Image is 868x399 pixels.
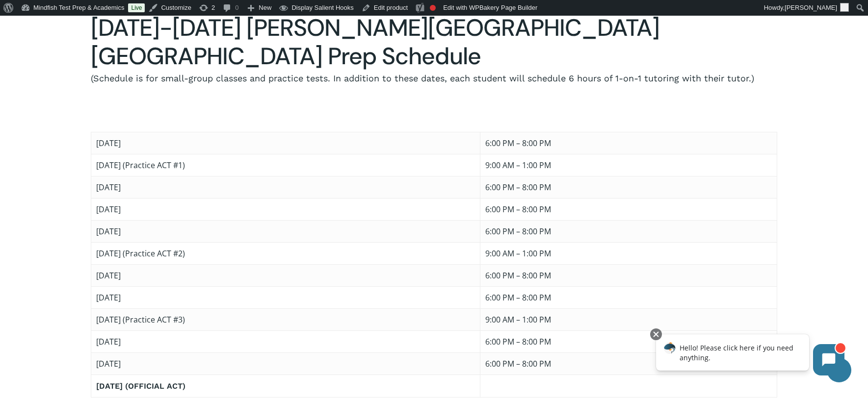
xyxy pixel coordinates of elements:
a: Live [128,3,145,12]
b: [DATE] (OFFICIAL ACT) [96,381,185,391]
td: [DATE] (Practice ACT #2) [91,243,480,265]
span: [PERSON_NAME] [785,4,837,11]
td: [DATE] [91,132,480,154]
div: Focus keyphrase not set [430,5,436,11]
td: [DATE] [91,265,480,287]
td: 9:00 AM – 1:00 PM [480,309,777,331]
td: [DATE] [91,176,480,199]
td: 6:00 PM – 8:00 PM [480,287,777,309]
td: 6:00 PM – 8:00 PM [480,176,777,199]
h2: [DATE]-[DATE] [PERSON_NAME][GEOGRAPHIC_DATA] [GEOGRAPHIC_DATA] Prep Schedule [91,14,777,71]
td: 6:00 PM – 8:00 PM [480,353,777,375]
td: 6:00 PM – 8:00 PM [480,132,777,154]
td: 9:00 AM – 1:00 PM [480,154,777,176]
iframe: Chatbot [646,326,854,385]
td: [DATE] (Practice ACT #3) [91,309,480,331]
td: 6:00 PM – 8:00 PM [480,265,777,287]
td: 6:00 PM – 8:00 PM [480,331,777,353]
td: [DATE] [91,331,480,353]
td: [DATE] [91,353,480,375]
p: (Schedule is for small-group classes and practice tests. In addition to these dates, each student... [91,73,777,84]
td: [DATE] [91,199,480,221]
td: [DATE] [91,287,480,309]
td: [DATE] (Practice ACT #1) [91,154,480,176]
td: 6:00 PM – 8:00 PM [480,221,777,243]
td: 9:00 AM – 1:00 PM [480,243,777,265]
td: [DATE] [91,221,480,243]
td: 6:00 PM – 8:00 PM [480,199,777,221]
